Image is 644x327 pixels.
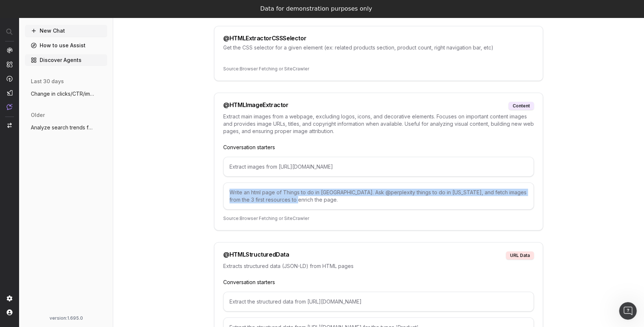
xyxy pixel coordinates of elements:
[223,262,534,270] p: Extracts structured data (JSON-LD) from HTML pages
[223,113,534,135] p: Extract main images from a webpage, excluding logos, icons, and decorative elements. Focuses on i...
[7,76,12,82] img: Activation
[25,25,107,37] button: New Chat
[260,5,372,12] div: Data for demonstration purposes only
[223,157,534,177] div: Extract images from [URL][DOMAIN_NAME]
[223,66,534,72] p: Source: Browser Fetching or SiteCrawler
[223,279,534,286] p: Conversation starters
[7,61,12,67] img: Intelligence
[7,104,12,110] img: Assist
[7,295,12,301] img: Setting
[25,40,107,51] a: How to use Assist
[619,302,637,320] iframe: Intercom live chat
[7,47,12,53] img: Analytics
[25,88,107,100] button: Change in clicks/CTR/impressions over la
[506,251,534,260] div: URL data
[223,35,306,41] div: @ HTMLExtractorCSSSelector
[223,44,534,51] p: Get the CSS selector for a given element (ex: related products section, product count, right navi...
[223,144,534,151] p: Conversation starters
[7,90,12,96] img: Studio
[31,90,95,98] span: Change in clicks/CTR/impressions over la
[7,123,12,128] img: Switch project
[223,102,288,110] div: @ HTMLImageExtractor
[223,183,534,210] div: Write an html page of Things to do in [GEOGRAPHIC_DATA]. Ask @perplexity things to do in [US_STAT...
[223,251,289,260] div: @ HTMLStructuredData
[7,309,12,315] img: My account
[223,216,534,221] p: Source: Browser Fetching or SiteCrawler
[31,111,45,119] span: older
[31,124,95,131] span: Analyze search trends for: Notre Dame fo
[223,292,534,312] div: Extract the structured data from [URL][DOMAIN_NAME]
[31,78,64,85] span: last 30 days
[28,315,104,321] div: version: 1.695.0
[25,54,107,66] a: Discover Agents
[509,102,534,110] div: content
[25,122,107,133] button: Analyze search trends for: Notre Dame fo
